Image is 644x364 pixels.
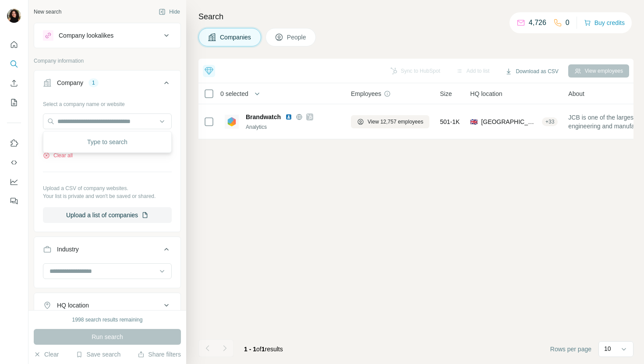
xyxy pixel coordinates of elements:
[7,155,21,170] button: Use Surfe API
[368,118,423,126] span: View 12,757 employees
[7,95,21,110] button: My lists
[220,89,248,98] span: 0 selected
[351,115,429,128] button: View 12,757 employees
[138,350,181,359] button: Share filters
[76,350,120,359] button: Save search
[34,25,180,46] button: Company lookalikes
[43,184,172,192] p: Upload a CSV of company websites.
[246,123,340,131] div: Analytics
[57,245,79,254] div: Industry
[88,79,99,87] div: 1
[7,37,21,53] button: Quick start
[262,346,265,353] span: 1
[34,8,61,16] div: New search
[43,207,172,223] button: Upload a list of companies
[604,344,611,353] p: 10
[152,5,186,18] button: Hide
[220,33,252,42] span: Companies
[542,118,558,126] div: + 33
[244,346,256,353] span: 1 - 1
[566,18,570,28] p: 0
[34,350,59,359] button: Clear
[550,345,591,353] span: Rows per page
[351,89,381,98] span: Employees
[246,113,281,121] span: Brandwatch
[499,65,564,78] button: Download as CSV
[198,11,633,23] h4: Search
[43,192,172,200] p: Your list is private and won't be saved or shared.
[470,117,478,126] span: 🇬🇧
[57,301,89,310] div: HQ location
[7,9,21,23] img: Avatar
[45,133,170,151] div: Type to search
[59,31,113,40] div: Company lookalikes
[34,57,181,65] p: Company information
[584,17,625,29] button: Buy credits
[256,346,262,353] span: of
[440,89,452,98] span: Size
[34,239,180,263] button: Industry
[287,33,307,42] span: People
[43,97,172,108] div: Select a company name or website
[529,18,546,28] p: 4,726
[7,174,21,190] button: Dashboard
[244,346,283,353] span: results
[72,316,143,324] div: 1998 search results remaining
[7,135,21,151] button: Use Surfe on LinkedIn
[34,295,180,316] button: HQ location
[34,72,180,97] button: Company1
[7,56,21,72] button: Search
[285,113,292,120] img: LinkedIn logo
[7,193,21,209] button: Feedback
[7,75,21,91] button: Enrich CSV
[481,117,538,126] span: [GEOGRAPHIC_DATA], [GEOGRAPHIC_DATA]|[GEOGRAPHIC_DATA]|[GEOGRAPHIC_DATA] ([GEOGRAPHIC_DATA])|[GEO...
[225,115,239,129] img: Logo of Brandwatch
[470,89,502,98] span: HQ location
[57,78,83,87] div: Company
[43,152,73,159] button: Clear all
[440,117,460,126] span: 501-1K
[568,89,584,98] span: About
